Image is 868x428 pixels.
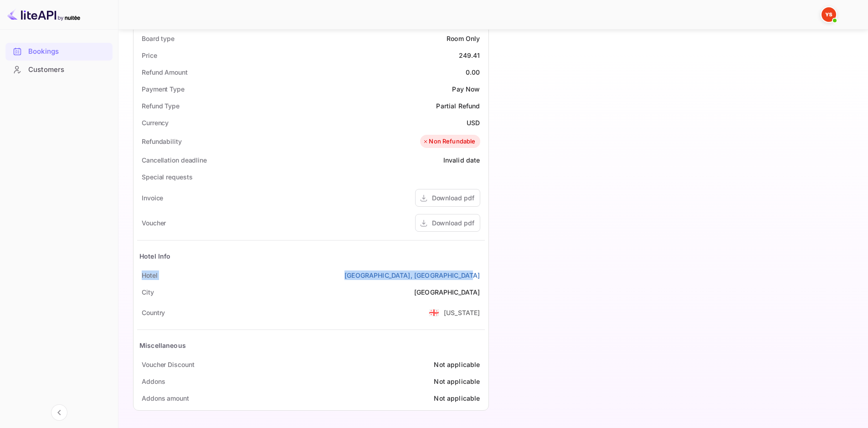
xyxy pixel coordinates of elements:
[142,308,165,317] div: Country
[452,84,480,94] div: Pay Now
[434,393,480,403] div: Not applicable
[28,46,108,57] div: Bookings
[5,43,113,60] a: Bookings
[142,101,180,111] div: Refund Type
[142,34,175,43] div: Board type
[422,137,475,146] div: Non Refundable
[142,360,194,369] div: Voucher Discount
[5,43,113,61] div: Bookings
[459,51,480,60] div: 249.41
[5,61,113,79] div: Customers
[5,61,113,78] a: Customers
[467,118,480,127] div: USD
[142,193,163,203] div: Invoice
[142,218,166,228] div: Voucher
[142,172,192,182] div: Special requests
[142,84,185,94] div: Payment Type
[142,270,158,280] div: Hotel
[7,7,80,22] img: LiteAPI logo
[28,65,108,75] div: Customers
[51,404,67,421] button: Collapse navigation
[447,34,480,43] div: Room Only
[432,193,474,203] div: Download pdf
[142,137,182,146] div: Refundability
[142,118,169,127] div: Currency
[429,304,439,321] span: United States
[414,287,480,297] div: [GEOGRAPHIC_DATA]
[142,51,157,60] div: Price
[139,341,186,350] div: Miscellaneous
[434,360,480,369] div: Not applicable
[142,377,165,386] div: Addons
[142,155,207,165] div: Cancellation deadline
[822,7,836,22] img: Yandex Support
[142,393,189,403] div: Addons amount
[142,287,154,297] div: City
[444,308,480,317] div: [US_STATE]
[436,101,480,111] div: Partial Refund
[344,270,480,280] a: [GEOGRAPHIC_DATA], [GEOGRAPHIC_DATA]
[139,251,171,261] div: Hotel Info
[443,155,480,165] div: Invalid date
[434,377,480,386] div: Not applicable
[466,67,480,77] div: 0.00
[432,218,474,228] div: Download pdf
[142,67,188,77] div: Refund Amount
